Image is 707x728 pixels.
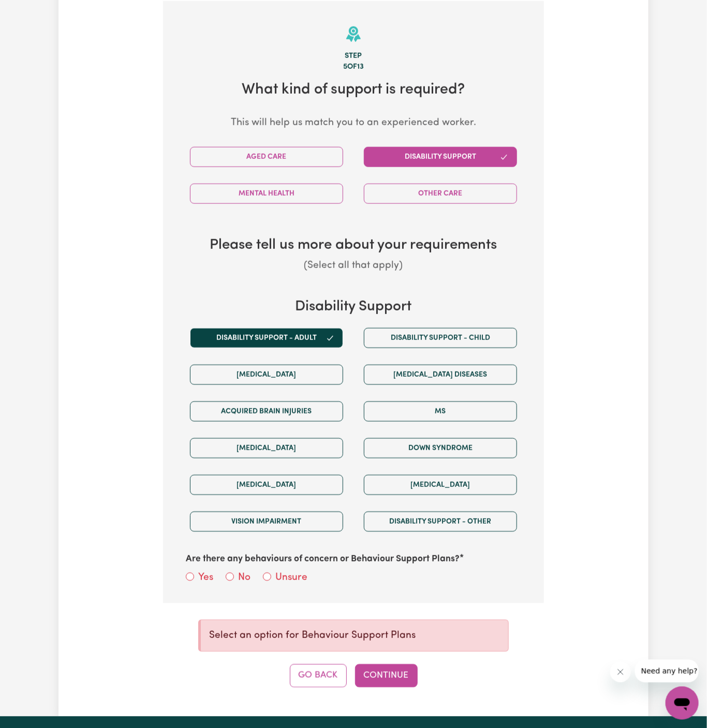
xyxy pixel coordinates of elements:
[355,664,418,687] button: Continue
[190,438,343,458] button: [MEDICAL_DATA]
[238,571,251,586] label: No
[190,402,343,422] button: Acquired Brain Injuries
[209,629,500,644] p: Select an option for Behaviour Support Plans
[180,62,527,73] div: 5 of 13
[364,512,517,532] button: Disability support - Other
[190,184,343,204] button: Mental Health
[190,475,343,495] button: [MEDICAL_DATA]
[666,687,699,720] iframe: Button to launch messaging window
[364,475,517,495] button: [MEDICAL_DATA]
[180,51,527,62] div: Step
[198,571,213,586] label: Yes
[180,81,527,99] h2: What kind of support is required?
[610,662,631,682] iframe: Close message
[180,259,527,274] p: (Select all that apply)
[364,402,517,422] button: MS
[364,184,517,204] button: Other Care
[290,664,347,687] button: Go Back
[190,365,343,385] button: [MEDICAL_DATA]
[275,571,307,586] label: Unsure
[364,328,517,348] button: Disability support - Child
[180,299,527,316] h3: Disability Support
[364,365,517,385] button: [MEDICAL_DATA] Diseases
[180,237,527,255] h3: Please tell us more about your requirements
[364,147,517,167] button: Disability Support
[635,660,699,682] iframe: Message from company
[190,147,343,167] button: Aged Care
[190,512,343,532] button: Vision impairment
[186,553,460,566] label: Are there any behaviours of concern or Behaviour Support Plans?
[190,328,343,348] button: Disability support - Adult
[180,116,527,131] p: This will help us match you to an experienced worker.
[364,438,517,458] button: Down syndrome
